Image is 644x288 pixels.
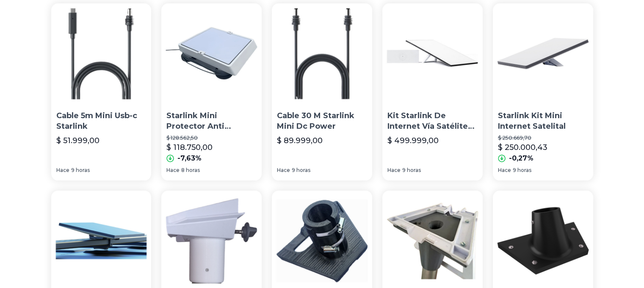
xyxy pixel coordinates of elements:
span: 9 horas [292,167,310,174]
p: $ 118.750,00 [166,141,213,153]
span: Hace [166,167,180,174]
img: Cable 30 M Starlink Mini Dc Power [272,3,372,104]
p: $ 499.999,00 [387,135,439,147]
span: Hace [498,167,511,174]
img: Cable 5m Mini Usb-c Starlink [51,3,152,104]
span: 9 horas [71,167,90,174]
p: -0,27% [509,153,533,163]
img: Kit Starlink De Internet Vía Satélite Estándar V4 [382,3,483,104]
a: Kit Starlink De Internet Vía Satélite Estándar V4Kit Starlink De Internet Vía Satélite Estándar V... [382,3,483,180]
p: Kit Starlink De Internet Vía Satélite Estándar V4 [387,111,478,132]
p: $ 128.562,50 [166,135,257,141]
a: Starlink Mini Protector Anti Granizo CarcasaStarlink Mini Protector Anti [PERSON_NAME] Carcasa$ 1... [161,3,262,180]
p: $ 250.000,43 [498,141,547,153]
p: Starlink Kit Mini Internet Satelital [498,111,588,132]
span: 8 horas [181,167,200,174]
span: Hace [387,167,401,174]
p: -7,63% [177,153,202,163]
a: Cable 30 M Starlink Mini Dc PowerCable 30 M Starlink Mini Dc Power$ 89.999,00Hace9 horas [272,3,372,180]
p: Cable 30 M Starlink Mini Dc Power [277,111,367,132]
a: Cable 5m Mini Usb-c StarlinkCable 5m Mini Usb-c Starlink$ 51.999,00Hace9 horas [51,3,152,180]
span: Hace [56,167,69,174]
img: Starlink Mini Protector Anti Granizo Carcasa [161,3,262,104]
span: Hace [277,167,290,174]
p: Cable 5m Mini Usb-c Starlink [56,111,146,132]
a: Starlink Kit Mini Internet SatelitalStarlink Kit Mini Internet Satelital$ 250.669,70$ 250.000,43-... [493,3,593,180]
p: $ 89.999,00 [277,135,323,147]
p: Starlink Mini Protector Anti [PERSON_NAME] Carcasa [166,111,257,132]
span: 9 horas [513,167,531,174]
p: $ 250.669,70 [498,135,588,141]
span: 9 horas [402,167,421,174]
img: Starlink Kit Mini Internet Satelital [493,3,593,104]
p: $ 51.999,00 [56,135,100,147]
